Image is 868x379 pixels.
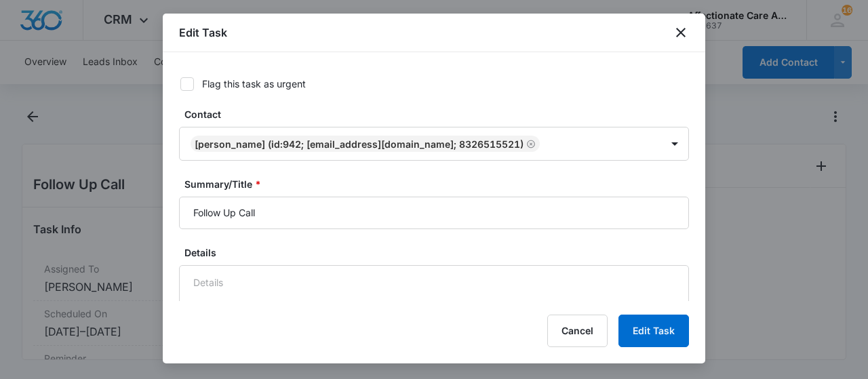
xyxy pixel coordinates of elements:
label: Details [184,245,694,260]
div: [PERSON_NAME] (ID:942; [EMAIL_ADDRESS][DOMAIN_NAME]; 8326515521) [195,138,524,150]
div: Remove Angie Montier (ID:942; angiemaxwell@kw.com; 8326515521) [524,139,536,148]
div: Flag this task as urgent [202,77,306,91]
button: Edit Task [618,315,689,347]
label: Summary/Title [184,177,694,191]
button: Cancel [547,315,608,347]
input: Summary/Title [179,197,689,229]
button: close [673,24,689,41]
h1: Edit Task [179,24,227,41]
label: Contact [184,107,694,121]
